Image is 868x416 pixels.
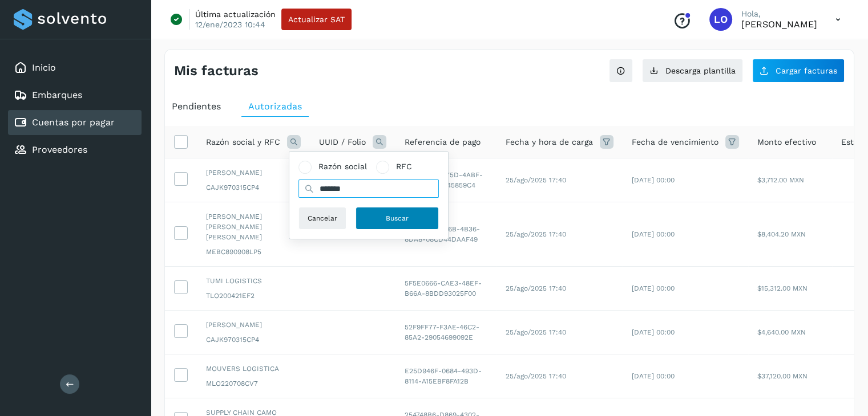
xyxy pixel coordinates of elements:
span: 25/ago/2025 17:40 [506,372,566,380]
a: Embarques [32,89,82,100]
span: 5F5E0666-CAE3-48EF-B66A-8BDD93025F00 [405,279,482,297]
p: 12/ene/2023 10:44 [195,19,265,30]
span: Monto efectivo [757,136,816,148]
span: Autorizadas [248,101,302,112]
span: $15,312.00 MXN [757,284,808,292]
p: Última actualización [195,9,276,19]
span: [DATE] 00:00 [632,176,675,184]
a: Inicio [32,62,56,73]
div: Proveedores [8,137,142,162]
span: Actualizar SAT [288,15,345,23]
span: Fecha y hora de carga [506,136,593,148]
span: 25/ago/2025 17:40 [506,230,566,238]
button: Cargar facturas [752,59,845,83]
span: MLO220708CV7 [206,378,301,389]
div: Cuentas por pagar [8,110,142,135]
span: 52F9FF77-F3AE-46C2-85A2-29054699092E [405,323,479,341]
span: 25/ago/2025 17:40 [506,328,566,336]
span: [PERSON_NAME] [206,320,301,330]
span: UUID / Folio [319,136,366,148]
span: Descarga plantilla [665,67,736,75]
div: Inicio [8,55,142,80]
span: Referencia de pago [405,136,481,148]
span: $8,404.20 MXN [757,230,806,238]
span: $4,640.00 MXN [757,328,806,336]
span: $37,120.00 MXN [757,372,808,380]
span: MEBC890908LP5 [206,247,301,257]
span: Fecha de vencimiento [632,136,718,148]
span: [PERSON_NAME] [206,168,301,178]
span: CAJK970315CP4 [206,335,301,345]
span: Pendientes [172,101,221,112]
a: Proveedores [32,144,87,155]
span: TLO200421EF2 [206,291,301,301]
span: $3,712.00 MXN [757,176,804,184]
span: [PERSON_NAME] [PERSON_NAME] [PERSON_NAME] [206,211,301,242]
span: Razón social y RFC [206,136,280,148]
span: Cargar facturas [776,67,837,75]
h4: Mis facturas [174,63,259,79]
button: Actualizar SAT [281,9,352,30]
span: [DATE] 00:00 [632,372,675,380]
span: [DATE] 00:00 [632,284,675,292]
span: MOUVERS LOGISTICA [206,364,301,374]
span: E25D946F-0684-493D-8114-A15EBF8FA12B [405,367,482,385]
div: Embarques [8,83,142,108]
span: CAJK970315CP4 [206,182,301,193]
span: TUMI LOGISTICS [206,276,301,286]
span: 25/ago/2025 17:40 [506,176,566,184]
a: Cuentas por pagar [32,117,115,128]
span: [DATE] 00:00 [632,328,675,336]
p: Hola, [741,9,817,19]
button: Descarga plantilla [642,59,743,83]
span: [DATE] 00:00 [632,230,675,238]
p: Luis Ocon [741,19,817,30]
span: 25/ago/2025 17:40 [506,284,566,292]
